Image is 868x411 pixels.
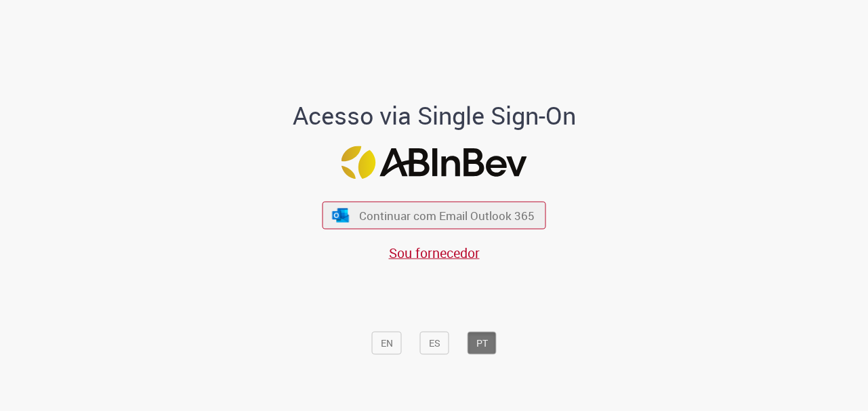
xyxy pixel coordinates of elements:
[420,332,449,355] button: ES
[389,244,480,262] a: Sou fornecedor
[331,208,350,222] img: ícone Azure/Microsoft 360
[372,332,402,355] button: EN
[359,208,535,223] span: Continuar com Email Outlook 365
[323,202,546,230] button: ícone Azure/Microsoft 360 Continuar com Email Outlook 365
[468,332,497,355] button: PT
[342,146,527,179] img: Logo ABInBev
[246,103,622,130] h1: Acesso via Single Sign-On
